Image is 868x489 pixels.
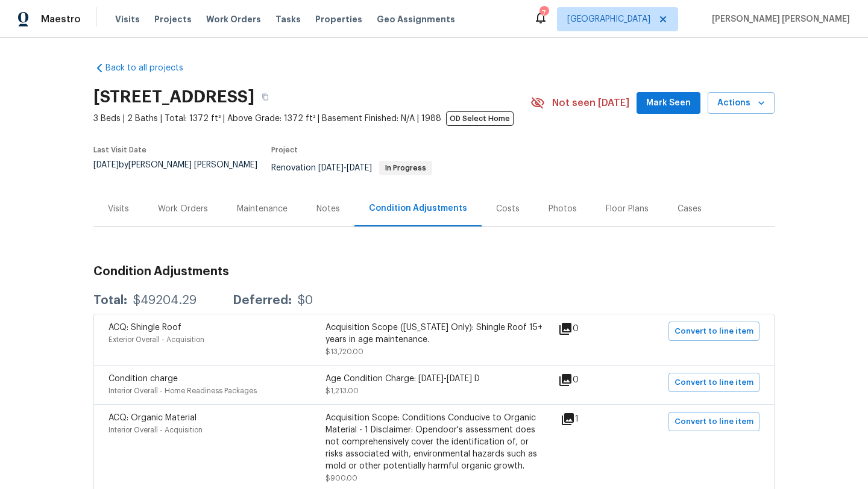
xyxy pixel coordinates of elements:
[93,266,775,278] h3: Condition Adjustments
[108,323,181,332] span: ACQ: Shingle Roof
[237,203,288,215] div: Maintenance
[108,203,129,215] div: Visits
[446,111,514,126] span: OD Select Home
[93,113,530,125] span: 3 Beds | 2 Baths | Total: 1372 ft² | Above Grade: 1372 ft² | Basement Finished: N/A | 1988
[271,164,432,172] span: Renovation
[552,97,629,109] span: Not seen [DATE]
[678,203,702,215] div: Cases
[318,164,344,172] span: [DATE]
[108,375,178,383] span: Condition charge
[561,412,617,426] div: 1
[108,336,204,343] span: Exterior Overall - Acquisition
[316,203,340,215] div: Notes
[675,376,753,390] span: Convert to line item
[707,13,850,25] span: [PERSON_NAME] [PERSON_NAME]
[154,13,192,25] span: Projects
[41,13,81,25] span: Maestro
[275,15,301,23] span: Tasks
[549,203,577,215] div: Photos
[93,161,119,169] span: [DATE]
[271,146,298,154] span: Project
[93,91,254,103] h2: [STREET_ADDRESS]
[558,322,617,336] div: 0
[158,203,208,215] div: Work Orders
[325,373,542,385] div: Age Condition Charge: [DATE]-[DATE] D
[675,325,753,338] span: Convert to line item
[380,164,431,172] span: In Progress
[133,294,197,307] div: $49204.29
[675,415,753,429] span: Convert to line item
[93,146,146,154] span: Last Visit Date
[567,13,650,25] span: [GEOGRAPHIC_DATA]
[347,164,372,172] span: [DATE]
[325,387,359,394] span: $1,213.00
[108,387,257,394] span: Interior Overall - Home Readiness Packages
[377,13,455,25] span: Geo Assignments
[315,13,362,25] span: Properties
[668,412,759,431] button: Convert to line item
[93,62,209,74] a: Back to all projects
[496,203,520,215] div: Costs
[108,414,197,422] span: ACQ: Organic Material
[254,86,276,108] button: Copy Address
[708,92,775,114] button: Actions
[115,13,140,25] span: Visits
[717,96,765,111] span: Actions
[325,475,357,482] span: $900.00
[108,426,203,434] span: Interior Overall - Acquisition
[668,373,759,392] button: Convert to line item
[93,161,271,184] div: by [PERSON_NAME] [PERSON_NAME]
[668,322,759,341] button: Convert to line item
[93,294,127,307] div: Total:
[637,92,700,114] button: Mark Seen
[539,7,548,19] div: 7
[318,164,372,172] span: -
[558,373,617,387] div: 0
[325,348,363,355] span: $13,720.00
[606,203,649,215] div: Floor Plans
[298,294,313,307] div: $0
[325,412,542,472] div: Acquisition Scope: Conditions Conducive to Organic Material - 1 Disclaimer: Opendoor's assessment...
[206,13,261,25] span: Work Orders
[646,96,691,111] span: Mark Seen
[325,322,542,346] div: Acquisition Scope ([US_STATE] Only): Shingle Roof 15+ years in age maintenance.
[233,294,292,307] div: Deferred:
[369,202,467,214] div: Condition Adjustments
